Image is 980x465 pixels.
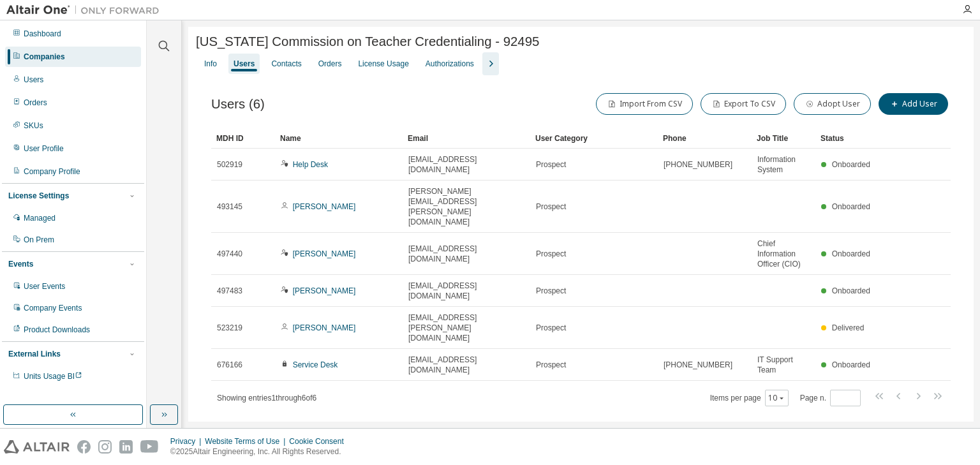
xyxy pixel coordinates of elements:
[24,52,65,62] div: Companies
[408,186,524,227] span: [PERSON_NAME][EMAIL_ADDRESS][PERSON_NAME][DOMAIN_NAME]
[8,259,33,269] div: Events
[664,360,732,370] span: [PHONE_NUMBER]
[8,191,69,201] div: License Settings
[536,159,566,170] span: Prospect
[536,323,566,333] span: Prospect
[536,249,566,259] span: Prospect
[536,202,566,212] span: Prospect
[408,244,524,264] span: [EMAIL_ADDRESS][DOMAIN_NAME]
[289,436,351,447] div: Cookie Consent
[217,394,316,402] span: Showing entries 1 through 6 of 6
[426,59,474,69] div: Authorizations
[832,202,870,211] span: Onboarded
[98,440,112,454] img: instagram.svg
[211,97,265,112] span: Users (6)
[293,323,356,332] a: [PERSON_NAME]
[24,213,56,223] div: Managed
[832,286,870,295] span: Onboarded
[757,355,810,375] span: IT Support Team
[24,303,82,313] div: Company Events
[832,160,870,169] span: Onboarded
[4,440,70,454] img: altair_logo.svg
[794,93,871,115] button: Adopt User
[408,281,524,301] span: [EMAIL_ADDRESS][DOMAIN_NAME]
[710,390,789,406] span: Items per page
[536,360,566,370] span: Prospect
[119,440,133,454] img: linkedin.svg
[800,390,861,406] span: Page n.
[217,323,242,333] span: 523219
[140,440,159,454] img: youtube.svg
[293,249,356,258] a: [PERSON_NAME]
[408,128,525,149] div: Email
[293,202,356,211] a: [PERSON_NAME]
[663,128,746,149] div: Phone
[664,159,732,170] span: [PHONE_NUMBER]
[24,75,43,85] div: Users
[596,93,693,115] button: Import From CSV
[535,128,653,149] div: User Category
[8,349,61,359] div: External Links
[77,440,91,454] img: facebook.svg
[832,249,870,258] span: Onboarded
[217,286,242,296] span: 497483
[832,360,870,369] span: Onboarded
[408,154,524,175] span: [EMAIL_ADDRESS][DOMAIN_NAME]
[293,360,338,369] a: Service Desk
[24,121,43,131] div: SKUs
[24,29,61,39] div: Dashboard
[217,202,242,212] span: 493145
[280,128,397,149] div: Name
[701,93,786,115] button: Export To CSV
[757,128,810,149] div: Job Title
[24,235,54,245] div: On Prem
[768,393,785,403] button: 10
[820,128,874,149] div: Status
[24,372,82,381] span: Units Usage BI
[24,144,64,154] div: User Profile
[358,59,408,69] div: License Usage
[217,360,242,370] span: 676166
[757,154,810,175] span: Information System
[536,286,566,296] span: Prospect
[293,160,328,169] a: Help Desk
[205,436,289,447] div: Website Terms of Use
[293,286,356,295] a: [PERSON_NAME]
[24,281,65,292] div: User Events
[234,59,255,69] div: Users
[217,249,242,259] span: 497440
[196,34,539,49] span: [US_STATE] Commission on Teacher Credentialing - 92495
[757,239,810,269] span: Chief Information Officer (CIO)
[879,93,948,115] button: Add User
[6,4,166,17] img: Altair One
[217,159,242,170] span: 502919
[408,313,524,343] span: [EMAIL_ADDRESS][PERSON_NAME][DOMAIN_NAME]
[216,128,270,149] div: MDH ID
[318,59,342,69] div: Orders
[271,59,301,69] div: Contacts
[24,325,90,335] div: Product Downloads
[170,436,205,447] div: Privacy
[832,323,865,332] span: Delivered
[408,355,524,375] span: [EMAIL_ADDRESS][DOMAIN_NAME]
[24,98,47,108] div: Orders
[170,447,352,457] p: © 2025 Altair Engineering, Inc. All Rights Reserved.
[24,166,80,177] div: Company Profile
[204,59,217,69] div: Info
